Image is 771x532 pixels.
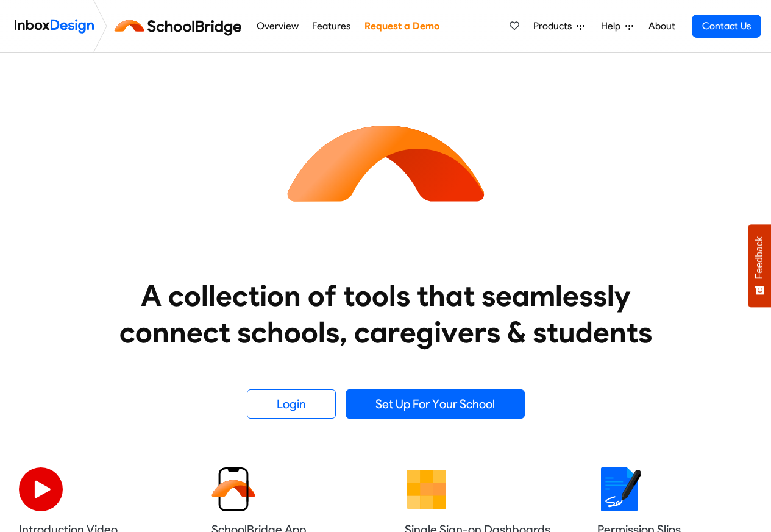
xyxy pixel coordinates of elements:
span: Products [533,19,577,34]
a: Set Up For Your School [346,389,525,419]
img: icon_schoolbridge.svg [276,53,496,272]
a: Products [528,14,589,38]
span: Feedback [754,236,765,279]
img: 2022_07_11_icon_video_playback.svg [19,467,63,511]
a: Contact Us [692,15,761,38]
a: Overview [253,14,302,38]
a: Request a Demo [361,14,442,38]
a: Login [247,389,336,419]
a: Features [309,14,354,38]
img: 2022_01_13_icon_grid.svg [405,467,449,511]
heading: A collection of tools that seamlessly connect schools, caregivers & students [96,277,675,350]
a: Help [596,14,638,38]
img: schoolbridge logo [112,12,249,41]
img: 2022_01_13_icon_sb_app.svg [211,467,255,511]
a: About [645,14,678,38]
button: Feedback - Show survey [748,224,771,307]
img: 2022_01_18_icon_signature.svg [597,467,641,511]
span: Help [601,19,625,34]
